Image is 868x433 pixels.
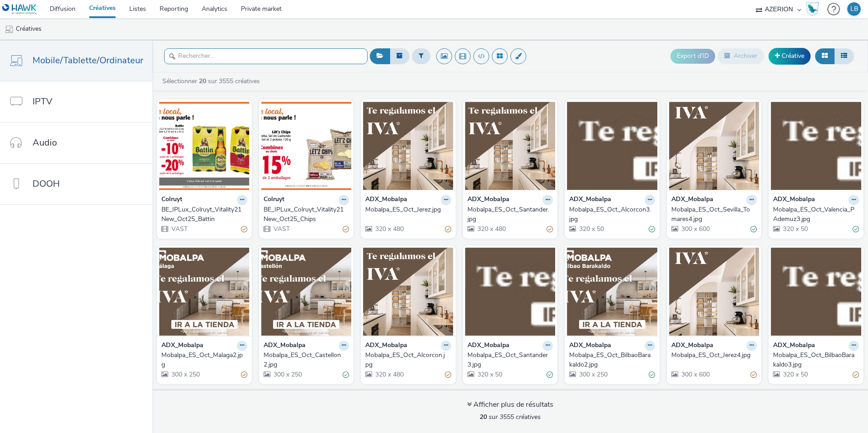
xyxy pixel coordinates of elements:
img: Mobalpa_ES_Oct_BilbaoBarakaldo2.jpg visual [567,248,657,336]
img: Mobalpa_ES_Oct_Castellon2.jpg visual [261,248,352,336]
button: Export d'ID [670,49,715,63]
div: Partiellement valide [241,370,247,380]
span: 320 x 480 [374,225,404,233]
div: Mobalpa_ES_Oct_Sevilla_Tomares4.jpg [671,205,754,224]
div: BE_IPLux_Colruyt_Vitality21New_Oct25_Battin [161,205,244,224]
div: Mobalpa_ES_Oct_Valencia_PAdemuz3.jpg [773,205,855,224]
a: Mobalpa_ES_Oct_Alcorcon3.jpg [569,205,655,224]
a: Mobalpa_ES_Oct_Jerez4.jpg [671,351,757,360]
strong: ADX_Mobalpa [569,341,611,351]
img: undefined Logo [2,4,37,15]
a: Mobalpa_ES_Oct_Jerez.jpg [365,205,451,214]
div: Mobalpa_ES_Oct_Santander.jpg [467,205,550,224]
span: 320 x 50 [782,370,808,379]
span: 300 x 600 [680,225,710,233]
div: Mobalpa_ES_Oct_Santander3.jpg [467,351,550,369]
div: Mobalpa_ES_Oct_Jerez.jpg [365,205,448,214]
span: 320 x 50 [578,225,604,233]
div: Mobalpa_ES_Oct_Castellon2.jpg [264,351,346,369]
a: Mobalpa_ES_Oct_BilbaoBarakaldo3.jpg [773,351,859,369]
img: Mobalpa_ES_Oct_Jerez.jpg visual [363,102,453,190]
strong: ADX_Mobalpa [467,195,509,205]
img: Mobalpa_ES_Oct_Malaga2.jpg visual [159,248,250,336]
a: Mobalpa_ES_Oct_BilbaoBarakaldo2.jpg [569,351,655,369]
span: 300 x 250 [578,370,608,379]
a: BE_IPLux_Colruyt_Vitality21New_Oct25_Chips [264,205,349,224]
img: Mobalpa_ES_Oct_Sevilla_Tomares4.jpg visual [669,102,759,190]
span: 300 x 250 [170,370,200,379]
strong: ADX_Mobalpa [264,341,306,351]
div: Valide [343,370,349,380]
a: Sélectionner sur 3555 créatives [161,77,264,85]
strong: ADX_Mobalpa [671,341,713,351]
div: Partiellement valide [241,225,247,234]
strong: 20 [199,77,206,85]
div: Mobalpa_ES_Oct_BilbaoBarakaldo3.jpg [773,351,855,369]
a: Mobalpa_ES_Oct_Santander3.jpg [467,351,553,369]
a: Mobalpa_ES_Oct_Alcorcon.jpg [365,351,451,369]
strong: ADX_Mobalpa [773,195,815,205]
span: 300 x 600 [680,370,710,379]
img: Mobalpa_ES_Oct_Valencia_PAdemuz3.jpg visual [771,102,861,190]
a: Créative [769,48,811,64]
strong: Colruyt [264,195,284,205]
div: LB [850,2,858,16]
span: VAST [170,225,188,233]
div: Mobalpa_ES_Oct_Jerez4.jpg [671,351,754,360]
strong: 20 [480,413,487,421]
strong: Colruyt [161,195,182,205]
a: Mobalpa_ES_Oct_Castellon2.jpg [264,351,349,369]
div: Partiellement valide [547,225,553,234]
div: Partiellement valide [445,370,451,380]
button: Archiver [717,48,764,64]
a: BE_IPLux_Colruyt_Vitality21New_Oct25_Battin [161,205,247,224]
button: Grille [815,48,835,64]
strong: ADX_Mobalpa [365,341,407,351]
span: Audio [33,136,57,149]
div: Valide [649,370,655,380]
div: BE_IPLux_Colruyt_Vitality21New_Oct25_Chips [264,205,346,224]
span: 320 x 50 [782,225,808,233]
a: Mobalpa_ES_Oct_Santander.jpg [467,205,553,224]
img: Hawk Academy [806,2,819,16]
img: mobile [5,25,14,34]
span: 300 x 250 [273,370,302,379]
div: Partiellement valide [750,370,757,380]
div: Valide [649,225,655,234]
div: Mobalpa_ES_Oct_Malaga2.jpg [161,351,244,369]
strong: ADX_Mobalpa [569,195,611,205]
div: Valide [853,225,859,234]
a: Hawk Academy [806,2,823,16]
span: sur 3555 créatives [480,413,541,421]
span: Mobile/Tablette/Ordinateur [33,54,143,67]
div: Mobalpa_ES_Oct_Alcorcon3.jpg [569,205,651,224]
span: 320 x 480 [374,370,404,379]
button: Liste [834,48,854,64]
div: Mobalpa_ES_Oct_Alcorcon.jpg [365,351,448,369]
span: 320 x 50 [476,370,502,379]
a: Mobalpa_ES_Oct_Sevilla_Tomares4.jpg [671,205,757,224]
img: Mobalpa_ES_Oct_Santander.jpg visual [465,102,556,190]
span: 320 x 480 [476,225,506,233]
strong: ADX_Mobalpa [365,195,407,205]
strong: ADX_Mobalpa [467,341,509,351]
a: Mobalpa_ES_Oct_Valencia_PAdemuz3.jpg [773,205,859,224]
img: Mobalpa_ES_Oct_Santander3.jpg visual [465,248,556,336]
img: BE_IPLux_Colruyt_Vitality21New_Oct25_Chips visual [261,102,352,190]
img: Mobalpa_ES_Oct_Alcorcon.jpg visual [363,248,453,336]
div: Afficher plus de résultats [467,400,553,410]
img: Mobalpa_ES_Oct_Jerez4.jpg visual [669,248,759,336]
span: DOOH [33,177,60,190]
div: Valide [547,370,553,380]
img: BE_IPLux_Colruyt_Vitality21New_Oct25_Battin visual [159,102,250,190]
div: Mobalpa_ES_Oct_BilbaoBarakaldo2.jpg [569,351,651,369]
div: Partiellement valide [853,370,859,380]
img: Mobalpa_ES_Oct_Alcorcon3.jpg visual [567,102,657,190]
span: VAST [273,225,290,233]
input: Rechercher... [164,48,368,64]
div: Valide [750,225,757,234]
div: Partiellement valide [445,225,451,234]
img: Mobalpa_ES_Oct_BilbaoBarakaldo3.jpg visual [771,248,861,336]
span: IPTV [33,95,52,108]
